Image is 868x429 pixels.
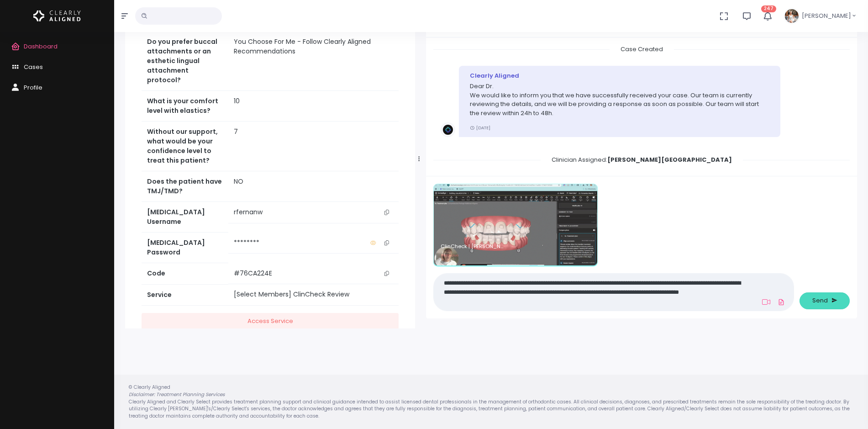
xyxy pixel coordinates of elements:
[761,5,776,12] span: 247
[142,122,228,171] th: Without our support, what would be your confidence level to treat this patient?
[802,11,851,21] span: [PERSON_NAME]
[24,63,43,71] span: Cases
[610,42,674,56] span: Case Created
[812,296,828,305] span: Send
[228,171,399,202] td: NO
[228,91,399,122] td: 10
[433,45,850,168] div: scrollable content
[470,71,769,80] div: Clearly Aligned
[142,91,228,122] th: What is your comfort level with elastics?
[441,244,505,249] p: ClinCheck | [PERSON_NAME] - [DATE]
[470,82,769,117] p: Dear Dr. We would like to inform you that we have successfully received your case. Our team is cu...
[142,284,228,305] th: Service
[120,384,863,419] div: © Clearly Aligned Clearly Aligned and Clearly Select provides treatment planning support and clin...
[776,294,787,310] a: Add Files
[234,290,393,299] div: [Select Members] ClinCheck Review
[228,32,399,91] td: You Choose For Me - Follow Clearly Aligned Recommendations
[24,83,42,92] span: Profile
[142,263,228,284] th: Code
[434,184,597,265] img: 7c7eb1d3432a4149ab9bb1a15c5629fe-b81b64225c70fa2d.gif
[576,166,707,180] span: Clinician Assigned:
[784,8,800,24] img: Header Avatar
[33,6,81,26] img: Logo Horizontal
[607,155,732,164] b: [PERSON_NAME][GEOGRAPHIC_DATA]
[228,263,399,284] td: #76CA224E
[470,125,490,131] small: [DATE]
[142,171,228,202] th: Does the patient have TMJ/TMD?
[800,292,850,309] button: Send
[142,233,228,263] th: [MEDICAL_DATA] Password
[760,298,772,306] a: Add Loom Video
[441,252,459,258] span: Remove
[142,32,228,91] th: Do you prefer buccal attachments or an esthetic lingual attachment protocol?
[142,202,228,233] th: [MEDICAL_DATA] Username
[24,42,58,51] span: Dashboard
[129,391,225,398] em: Disclaimer: Treatment Planning Services
[142,313,399,330] a: Access Service
[228,122,399,171] td: 7
[541,153,743,167] span: Clinician Assigned:
[228,202,399,223] td: rfernanw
